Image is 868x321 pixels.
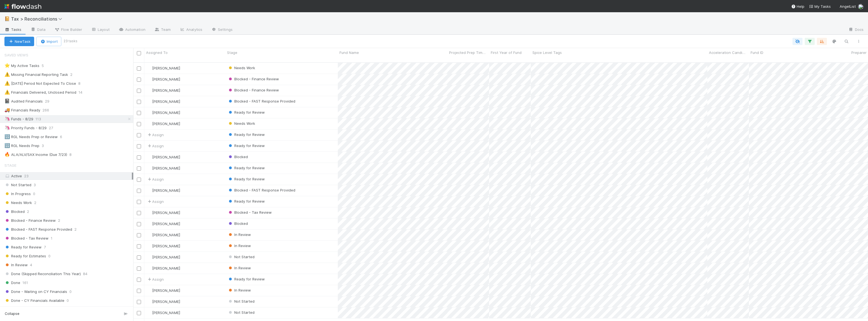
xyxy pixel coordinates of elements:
[114,26,150,34] a: Automation
[228,277,265,281] span: Ready for Review
[147,188,180,193] div: [PERSON_NAME]
[4,107,40,114] div: Financials Ready
[228,77,279,81] span: Blocked - Finance Review
[844,26,868,34] a: Docs
[152,233,180,237] span: [PERSON_NAME]
[4,108,10,112] span: 🚚
[228,98,295,104] div: Blocked - FAST Response Provided
[36,37,61,46] button: Import
[152,222,180,226] span: [PERSON_NAME]
[147,121,151,126] img: avatar_d45d11ee-0024-4901-936f-9df0a9cc3b4e.png
[147,244,151,248] img: avatar_85833754-9fc2-4f19-a44b-7938606ee299.png
[228,298,255,304] div: Not Started
[147,155,151,159] img: avatar_711f55b7-5a46-40da-996f-bc93b6b86381.png
[228,165,265,171] div: Ready for Review
[4,49,28,61] span: Saved Views
[70,306,72,313] span: 0
[147,310,151,315] img: avatar_66854b90-094e-431f-b713-6ac88429a2b8.png
[228,154,248,160] div: Blocked
[137,267,141,271] input: Toggle Row Selected
[228,187,295,193] div: Blocked - FAST Response Provided
[4,134,10,139] span: 🔢
[4,125,47,131] div: Priority Funds - 8/29
[4,217,56,224] span: Blocked - Finance Review
[137,100,141,104] input: Toggle Row Selected
[137,255,141,260] input: Toggle Row Selected
[228,210,272,215] span: Blocked - Tax Review
[152,110,180,115] span: [PERSON_NAME]
[147,99,180,104] div: [PERSON_NAME]
[137,233,141,237] input: Toggle Row Selected
[228,121,255,126] span: Needs Work
[137,122,141,126] input: Toggle Row Selected
[147,277,164,282] span: Assign
[150,26,175,34] a: Team
[228,99,295,103] span: Blocked - FAST Response Provided
[4,62,39,69] div: My Active Tasks
[4,89,76,96] div: Financials Delivered, Unclosed Period
[228,76,279,82] div: Blocked - Finance Review
[147,266,151,270] img: avatar_cc3a00d7-dd5c-4a2f-8d58-dd6545b20c0d.png
[4,288,67,295] span: Done - Waiting on CY Financials
[69,151,77,158] span: 8
[4,199,32,206] span: Needs Work
[4,2,41,11] img: logo-inverted-e16ddd16eac7371096b0.svg
[147,132,164,138] span: Assign
[228,310,255,315] div: Not Started
[26,26,50,34] a: Data
[228,199,265,203] span: Ready for Review
[4,142,39,149] div: RGL Needs Prep
[147,99,151,104] img: avatar_705f3a58-2659-4f93-91ad-7a5be837418b.png
[22,279,28,286] span: 161
[5,311,19,316] span: Collapse
[137,289,141,293] input: Toggle Row Selected
[4,208,25,215] span: Blocked
[449,50,488,55] span: Projected Prep Time (Minutes)
[791,4,804,9] div: Help
[4,160,16,171] span: Stage
[147,210,180,215] div: [PERSON_NAME]
[491,50,522,55] span: First Year of Fund
[4,152,10,157] span: 🔥
[24,174,29,178] span: 23
[137,51,141,55] input: Toggle All Rows Selected
[152,166,180,170] span: [PERSON_NAME]
[147,254,180,260] div: [PERSON_NAME]
[147,310,180,315] div: [PERSON_NAME]
[51,235,52,242] span: 1
[74,226,77,233] span: 2
[147,299,151,304] img: avatar_66854b90-094e-431f-b713-6ac88429a2b8.png
[228,88,279,92] span: Blocked - Finance Review
[4,99,10,103] span: 📓
[49,125,59,131] span: 27
[152,244,180,248] span: [PERSON_NAME]
[147,110,151,115] img: avatar_85833754-9fc2-4f19-a44b-7938606ee299.png
[147,222,151,226] img: avatar_711f55b7-5a46-40da-996f-bc93b6b86381.png
[30,262,32,268] span: 4
[152,210,180,215] span: [PERSON_NAME]
[152,288,180,293] span: [PERSON_NAME]
[33,190,35,197] span: 0
[152,121,180,126] span: [PERSON_NAME]
[36,116,47,123] span: 113
[228,276,265,282] div: Ready for Review
[44,244,46,251] span: 7
[840,4,856,9] span: AngelList
[4,279,20,286] span: Done
[58,217,60,224] span: 2
[137,155,141,160] input: Toggle Row Selected
[137,222,141,226] input: Toggle Row Selected
[152,188,180,193] span: [PERSON_NAME]
[147,176,164,182] span: Assign
[4,151,67,158] div: ALA/ALV/SAX Income (Due 7/23)
[4,226,72,233] span: Blocked - FAST Response Provided
[147,143,164,149] div: Assign
[4,27,22,32] span: Tasks
[228,132,265,137] div: Ready for Review
[137,78,141,82] input: Toggle Row Selected
[152,88,180,93] span: [PERSON_NAME]
[137,178,141,182] input: Toggle Row Selected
